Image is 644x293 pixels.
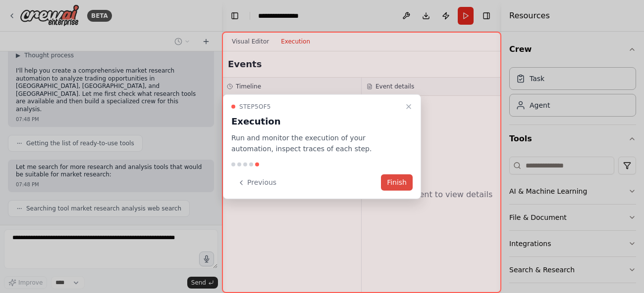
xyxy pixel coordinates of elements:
button: Hide left sidebar [228,9,242,23]
h3: Execution [231,114,401,128]
span: Step 5 of 5 [239,102,271,110]
button: Previous [231,174,282,191]
button: Finish [381,174,413,191]
button: Close walkthrough [403,100,415,112]
p: Run and monitor the execution of your automation, inspect traces of each step. [231,132,401,155]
